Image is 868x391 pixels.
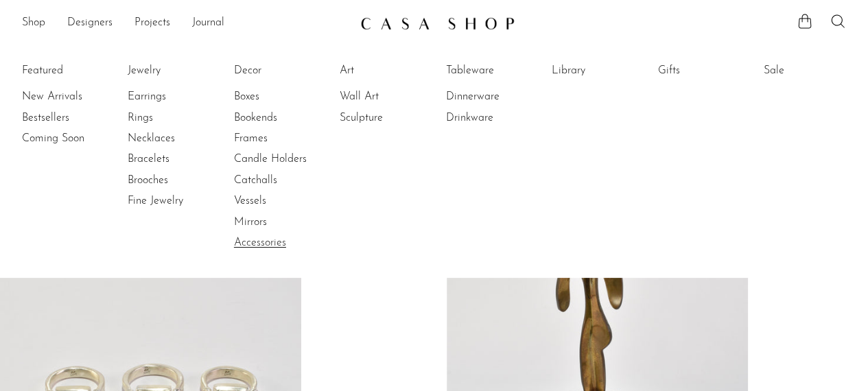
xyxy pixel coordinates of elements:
ul: Sale [764,60,867,86]
a: Decor [234,63,337,78]
a: Bracelets [128,152,231,167]
a: Shop [22,14,45,32]
a: Frames [234,131,337,146]
a: Wall Art [340,89,443,104]
ul: Jewelry [128,60,231,212]
a: Accessories [234,235,337,250]
ul: Featured [22,86,125,149]
a: Library [552,63,655,78]
a: Bestsellers [22,110,125,126]
ul: Tableware [446,60,549,128]
a: Earrings [128,89,231,104]
a: Projects [134,14,170,32]
a: Catchalls [234,173,337,188]
a: Sale [764,63,867,78]
a: Art [340,63,443,78]
ul: Library [552,60,655,86]
ul: Art [340,60,443,128]
a: Coming Soon [22,131,125,146]
a: Journal [192,14,224,32]
a: Gifts [657,63,760,78]
a: Candle Holders [234,152,337,167]
a: Jewelry [128,63,231,78]
a: Mirrors [234,215,337,230]
a: Bookends [234,110,337,126]
ul: NEW HEADER MENU [22,12,349,35]
a: New Arrivals [22,89,125,104]
a: Vessels [234,193,337,209]
a: Fine Jewelry [128,193,231,209]
ul: Gifts [657,60,760,86]
a: Dinnerware [446,89,549,104]
a: Sculpture [340,110,443,126]
ul: Decor [234,60,337,254]
nav: Desktop navigation [22,12,349,35]
a: Necklaces [128,131,231,146]
a: Boxes [234,89,337,104]
a: Brooches [128,173,231,188]
a: Tableware [446,63,549,78]
a: Drinkware [446,110,549,126]
a: Rings [128,110,231,126]
a: Designers [67,14,113,32]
